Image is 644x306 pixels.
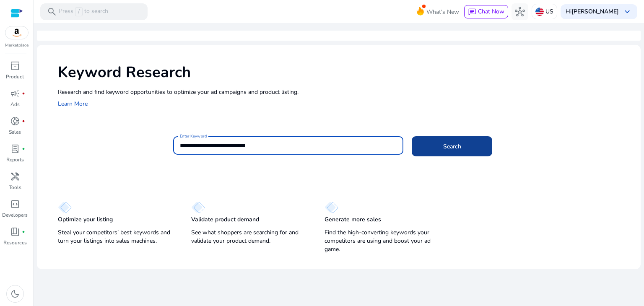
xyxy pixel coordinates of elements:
p: Validate product demand [191,215,259,224]
mat-label: Enter Keyword [180,133,207,139]
span: Search [443,142,461,151]
p: Marketplace [5,42,29,49]
p: Hi [566,9,619,15]
span: campaign [10,88,20,99]
span: fiber_manual_record [22,230,25,233]
span: handyman [10,171,20,182]
p: Ads [10,101,20,108]
span: search [47,7,57,17]
p: Steal your competitors’ best keywords and turn your listings into sales machines. [58,228,174,245]
span: Chat Now [478,8,504,16]
p: Reports [6,156,24,163]
img: us.svg [535,8,544,16]
img: amazon.svg [5,26,28,39]
span: code_blocks [10,199,20,209]
h1: Keyword Research [58,63,632,81]
span: What's New [426,5,459,19]
span: keyboard_arrow_down [622,7,632,17]
img: diamond.svg [325,202,338,213]
span: / [75,7,83,16]
p: Product [6,73,24,80]
a: Learn More [58,100,88,108]
p: Find the high-converting keywords your competitors are using and boost your ad game. [325,228,441,254]
p: Tools [9,184,21,191]
img: diamond.svg [58,202,72,213]
span: inventory_2 [10,61,20,71]
p: Resources [3,239,27,246]
p: Generate more sales [325,215,381,224]
span: dark_mode [10,289,20,299]
p: Press to search [59,7,108,16]
span: donut_small [10,116,20,126]
p: US [545,4,553,19]
p: Developers [2,211,28,219]
p: Optimize your listing [58,215,113,224]
img: diamond.svg [191,202,205,213]
p: Sales [9,128,21,136]
span: chat [468,8,476,16]
span: fiber_manual_record [22,119,25,123]
span: lab_profile [10,144,20,154]
p: See what shoppers are searching for and validate your product demand. [191,228,308,245]
button: chatChat Now [464,5,508,18]
button: hub [512,3,528,20]
span: fiber_manual_record [22,92,25,95]
p: Research and find keyword opportunities to optimize your ad campaigns and product listing. [58,88,632,96]
span: book_4 [10,227,20,237]
span: fiber_manual_record [22,147,25,150]
button: Search [412,136,492,156]
span: hub [515,7,525,17]
b: [PERSON_NAME] [571,8,619,16]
